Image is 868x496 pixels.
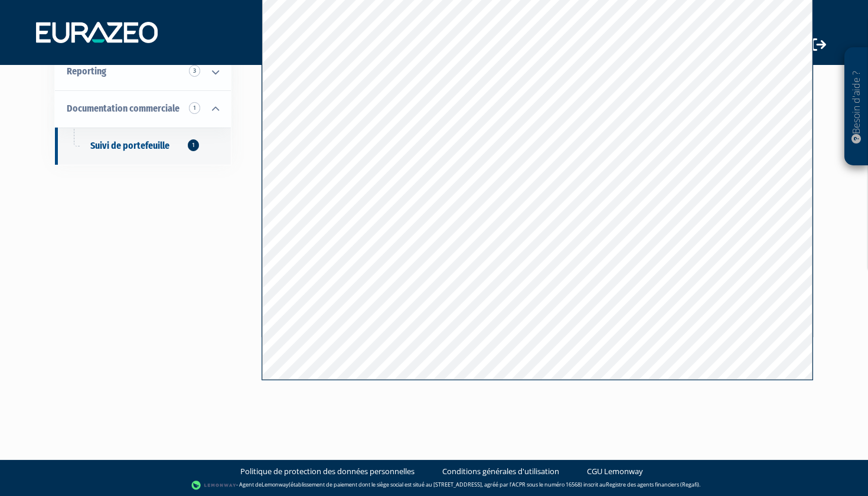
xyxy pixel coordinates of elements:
a: Conditions générales d'utilisation [442,466,559,477]
a: Reporting 3 [55,53,231,90]
img: 1732889491-logotype_eurazeo_blanc_rvb.png [36,22,158,43]
span: 1 [189,102,200,114]
p: Besoin d'aide ? [850,54,863,160]
span: Suivi de portefeuille [90,140,169,151]
a: Lemonway [262,481,289,489]
a: Documentation commerciale 1 [55,90,231,128]
img: logo-lemonway.png [191,479,237,491]
span: Reporting [67,66,106,77]
span: 1 [188,139,199,151]
a: Politique de protection des données personnelles [240,466,415,477]
div: - Agent de (établissement de paiement dont le siège social est situé au [STREET_ADDRESS], agréé p... [12,479,856,491]
a: Suivi de portefeuille1 [55,128,231,165]
a: CGU Lemonway [587,466,643,477]
span: Documentation commerciale [67,103,180,114]
a: Registre des agents financiers (Regafi) [606,481,699,489]
span: 3 [189,65,200,77]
